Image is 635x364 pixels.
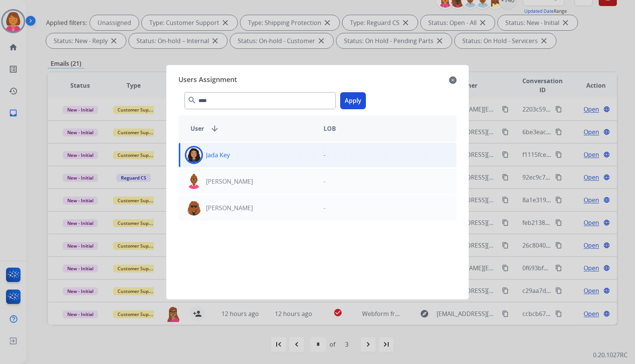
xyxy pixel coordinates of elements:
span: Users Assignment [178,74,237,86]
p: [PERSON_NAME] [206,177,253,186]
span: LOB [324,124,336,133]
p: - [324,203,325,212]
p: - [324,177,325,186]
p: - [324,150,325,160]
p: Jada Key [206,150,230,160]
p: [PERSON_NAME] [206,203,253,212]
mat-icon: search [187,96,197,105]
mat-icon: arrow_downward [210,124,219,133]
mat-icon: close [449,76,457,85]
button: Apply [340,92,366,109]
div: User [184,124,317,133]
